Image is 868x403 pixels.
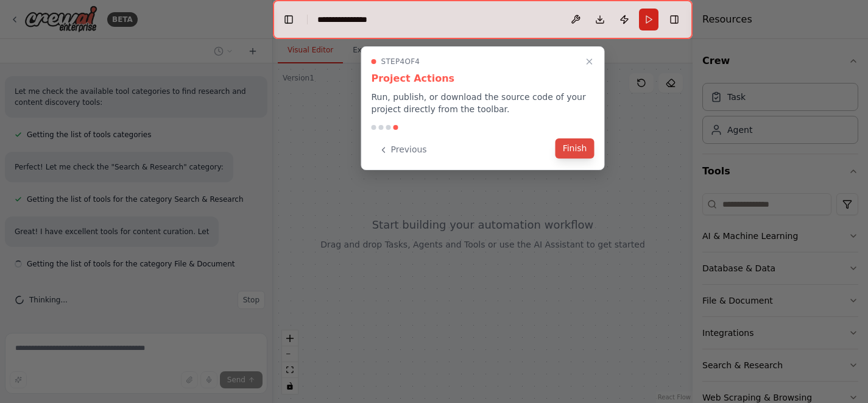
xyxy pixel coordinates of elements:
[372,140,434,160] button: Previous
[372,91,595,115] p: Run, publish, or download the source code of your project directly from the toolbar.
[280,11,297,28] button: Hide left sidebar
[582,54,597,69] button: Close walkthrough
[372,71,595,86] h3: Project Actions
[381,57,420,66] span: Step 4 of 4
[556,138,595,159] button: Finish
